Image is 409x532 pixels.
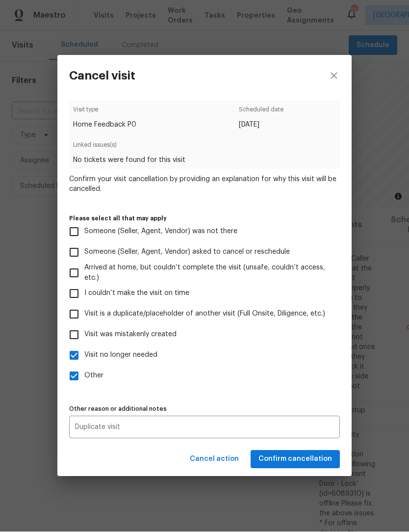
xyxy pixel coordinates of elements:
[84,350,157,361] span: Visit no longer needed
[69,406,340,412] label: Other reason or additional notes
[84,263,332,284] span: Arrived at home, but couldn’t complete the visit (unsafe, couldn’t access, etc.)
[69,175,340,194] span: Confirm your visit cancellation by providing an explanation for why this visit will be cancelled.
[69,69,135,83] h3: Cancel visit
[84,289,189,299] span: I couldn’t make the visit on time
[316,55,352,97] button: close
[251,451,340,469] button: Confirm cancellation
[239,105,283,120] span: Scheduled date
[84,227,237,237] span: Someone (Seller, Agent, Vendor) was not there
[190,453,239,466] span: Cancel action
[73,105,136,120] span: Visit type
[239,120,283,130] span: [DATE]
[73,156,335,165] span: No tickets were found for this visit
[258,453,332,466] span: Confirm cancellation
[186,451,243,469] button: Cancel action
[73,140,335,156] span: Linked issues(s)
[84,247,290,258] span: Someone (Seller, Agent, Vendor) asked to cancel or reschedule
[84,309,325,319] span: Visit is a duplicate/placeholder of another visit (Full Onsite, Diligence, etc.)
[73,120,136,130] span: Home Feedback P0
[84,330,177,340] span: Visit was mistakenly created
[84,371,103,381] span: Other
[69,216,340,222] label: Please select all that may apply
